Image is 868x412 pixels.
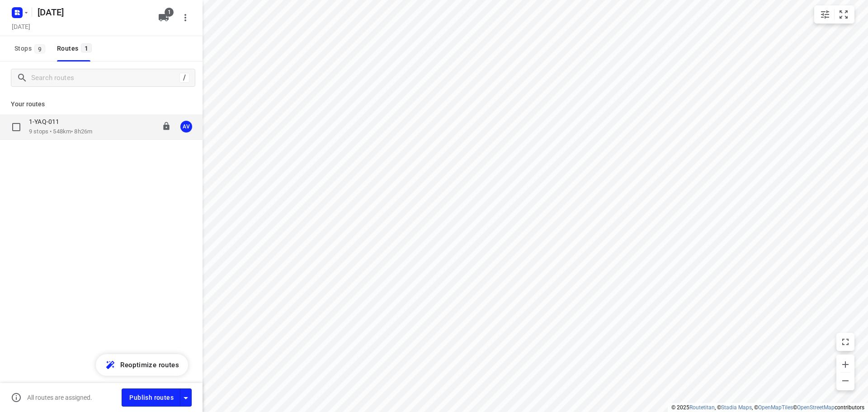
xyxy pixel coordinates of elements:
p: Your routes [11,99,192,109]
h5: Project date [8,21,34,32]
p: 1-YAQ-011 [29,118,65,126]
a: Stadia Maps [721,404,752,411]
p: All routes are assigned. [27,394,92,401]
span: Reoptimize routes [120,359,179,371]
button: AV [177,118,195,136]
button: 1 [155,9,173,27]
button: Lock route [162,122,171,132]
span: 1 [81,43,92,52]
div: Driver app settings [180,392,191,403]
a: Routetitan [689,404,715,411]
span: 9 [34,44,45,53]
span: Stops [14,43,48,54]
a: OpenMapTiles [758,404,793,411]
div: AV [180,121,192,133]
button: More [176,9,194,27]
p: 9 stops • 548km • 8h26m [29,128,92,136]
button: Publish routes [122,388,180,406]
span: Publish routes [129,392,174,403]
li: © 2025 , © , © © contributors [671,404,864,411]
h5: Donderdag 25 September [34,5,151,19]
input: Search routes [31,71,179,85]
div: small contained button group [814,5,854,24]
a: OpenStreetMap [797,404,835,411]
span: 1 [165,8,174,17]
div: Routes [57,43,94,54]
span: Select [7,118,25,136]
div: / [179,73,189,83]
button: Reoptimize routes [96,354,188,376]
